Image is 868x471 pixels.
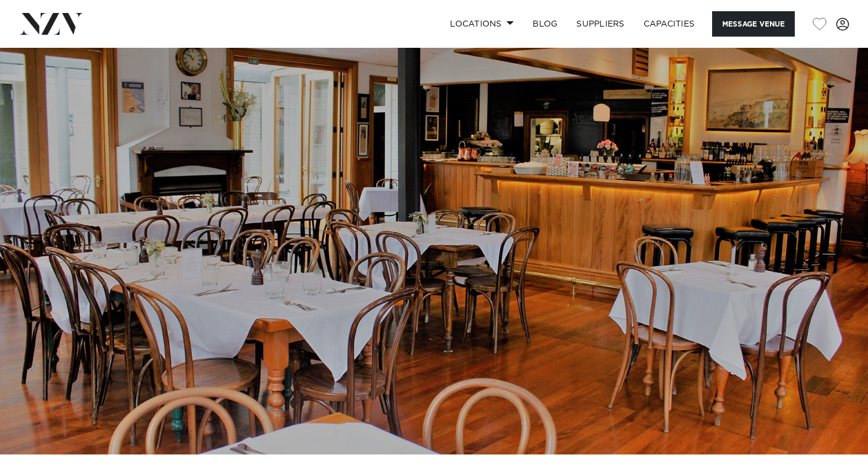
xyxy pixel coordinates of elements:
a: Locations [440,11,523,37]
a: SUPPLIERS [567,11,634,37]
button: Message Venue [712,11,795,37]
img: nzv-logo.png [19,13,83,34]
a: BLOG [523,11,567,37]
a: Capacities [634,11,704,37]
